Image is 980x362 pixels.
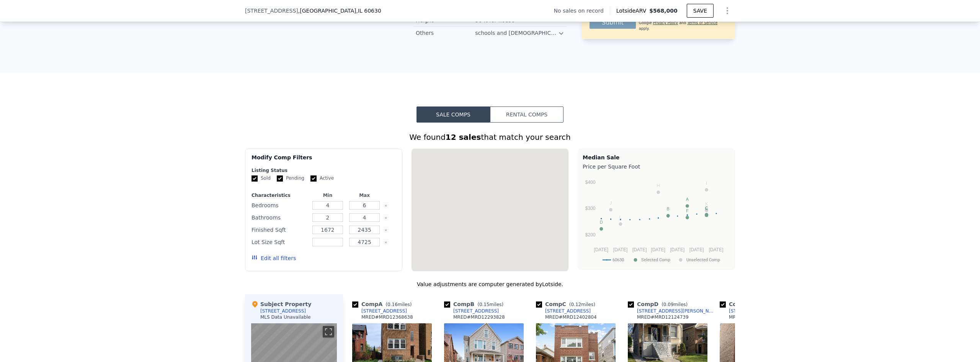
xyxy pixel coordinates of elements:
[416,29,475,37] div: Others
[277,175,304,182] label: Pending
[657,183,660,188] text: H
[594,247,608,252] text: [DATE]
[310,175,334,182] label: Active
[252,154,396,167] div: Modify Comp Filters
[651,247,665,252] text: [DATE]
[670,247,685,252] text: [DATE]
[536,300,598,308] div: Comp C
[641,257,670,262] text: Selected Comp
[545,314,597,320] div: MRED # MRD12402804
[479,302,490,307] span: 0.15
[729,308,774,314] div: [STREET_ADDRESS]
[686,197,689,201] text: A
[453,308,499,314] div: [STREET_ADDRESS]
[600,220,603,224] text: D
[384,204,387,207] button: Clear
[686,257,720,262] text: Unselected Comp
[658,302,691,307] span: ( miles)
[585,180,596,185] text: $400
[252,237,308,247] div: Lot Size Sqft
[356,8,381,14] span: , IL 60630
[571,302,581,307] span: 0.12
[298,7,381,15] span: , [GEOGRAPHIC_DATA]
[277,175,283,182] input: Pending
[348,192,381,198] div: Max
[639,15,727,31] div: This site is protected by reCAPTCHA and the Google and apply.
[566,302,598,307] span: ( miles)
[689,247,704,252] text: [DATE]
[490,106,563,123] button: Rental Comps
[384,229,387,232] button: Clear
[705,201,708,206] text: K
[612,257,624,262] text: 60630
[720,3,735,18] button: Show Options
[583,172,730,268] svg: A chart.
[252,175,271,182] label: Sold
[610,201,612,205] text: J
[628,300,691,308] div: Comp D
[311,192,345,198] div: Min
[619,215,622,219] text: L
[687,4,714,18] button: SAVE
[384,241,387,244] button: Clear
[705,206,708,211] text: E
[637,308,717,314] div: [STREET_ADDRESS][PERSON_NAME]
[729,314,781,320] div: MRED # MRD12345745
[252,167,396,174] div: Listing Status
[475,29,558,37] div: schools and [DEMOGRAPHIC_DATA] have no height limit
[632,247,647,252] text: [DATE]
[583,154,730,161] div: Median Sale
[252,254,296,262] button: Edit all filters
[245,280,735,288] div: Value adjustments are computer generated by Lotside .
[416,106,490,123] button: Sale Comps
[252,175,258,182] input: Sold
[613,247,628,252] text: [DATE]
[583,161,730,172] div: Price per Square Foot
[352,308,407,314] a: [STREET_ADDRESS]
[245,132,735,143] div: We found that match your search
[323,326,334,337] button: Toggle fullscreen view
[252,200,308,211] div: Bedrooms
[649,8,678,14] span: $568,000
[446,133,481,142] strong: 12 sales
[361,314,413,320] div: MRED # MRD12368638
[628,308,717,314] a: [STREET_ADDRESS][PERSON_NAME]
[245,7,298,15] span: [STREET_ADDRESS]
[687,21,717,25] a: Terms of Service
[720,308,774,314] a: [STREET_ADDRESS]
[686,208,689,213] text: F
[663,302,674,307] span: 0.09
[590,16,636,29] button: Submit
[616,7,649,15] span: Lotside ARV
[536,308,591,314] a: [STREET_ADDRESS]
[251,300,311,308] div: Subject Property
[585,206,596,211] text: $300
[585,232,596,238] text: $200
[709,247,724,252] text: [DATE]
[252,212,308,223] div: Bathrooms
[444,300,506,308] div: Comp B
[444,308,499,314] a: [STREET_ADDRESS]
[260,314,311,320] div: MLS Data Unavailable
[554,7,610,15] div: No sales on record
[667,206,670,211] text: B
[252,224,308,235] div: Finished Sqft
[252,192,308,198] div: Characteristics
[720,300,782,308] div: Comp E
[260,308,306,314] div: [STREET_ADDRESS]
[453,314,505,320] div: MRED # MRD12293828
[706,181,707,185] text: I
[310,175,317,182] input: Active
[361,308,407,314] div: [STREET_ADDRESS]
[387,302,398,307] span: 0.16
[653,21,678,25] a: Privacy Policy
[384,216,387,219] button: Clear
[352,300,415,308] div: Comp A
[545,308,591,314] div: [STREET_ADDRESS]
[637,314,689,320] div: MRED # MRD12124739
[474,302,506,307] span: ( miles)
[382,302,415,307] span: ( miles)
